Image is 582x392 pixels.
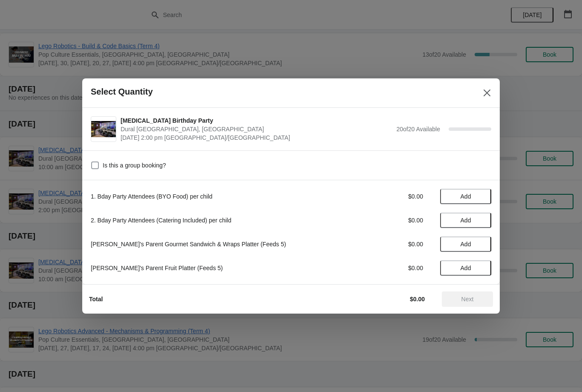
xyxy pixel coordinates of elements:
span: Add [461,241,471,248]
span: Add [461,217,471,224]
span: Is this a group booking? [103,161,166,170]
strong: Total [89,296,103,303]
strong: $0.00 [410,296,425,303]
div: $0.00 [344,264,423,272]
div: 1. Bday Party Attendees (BYO Food) per child [91,192,327,201]
span: 20 of 20 Available [396,126,440,133]
div: $0.00 [344,192,423,201]
span: [DATE] 2:00 pm [GEOGRAPHIC_DATA]/[GEOGRAPHIC_DATA] [121,133,392,142]
div: 2. Bday Party Attendees (Catering Included) per child [91,216,327,225]
button: Add [440,213,491,228]
h2: Select Quantity [91,87,153,97]
span: Add [461,193,471,200]
span: Dural [GEOGRAPHIC_DATA], [GEOGRAPHIC_DATA] [121,125,392,133]
span: Add [461,265,471,271]
div: [PERSON_NAME]'s Parent Fruit Platter (Feeds 5) [91,264,327,272]
span: [MEDICAL_DATA] Birthday Party [121,116,392,125]
button: Add [440,236,491,252]
div: $0.00 [344,216,423,225]
button: Close [479,85,495,101]
div: [PERSON_NAME]'s Parent Gourmet Sandwich & Wraps Platter (Feeds 5) [91,240,327,248]
button: Add [440,189,491,204]
button: Add [440,260,491,276]
div: $0.00 [344,240,423,248]
img: PCE Birthday Party | Dural NSW, Australia | November 8 | 2:00 pm Australia/Sydney [91,121,116,137]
